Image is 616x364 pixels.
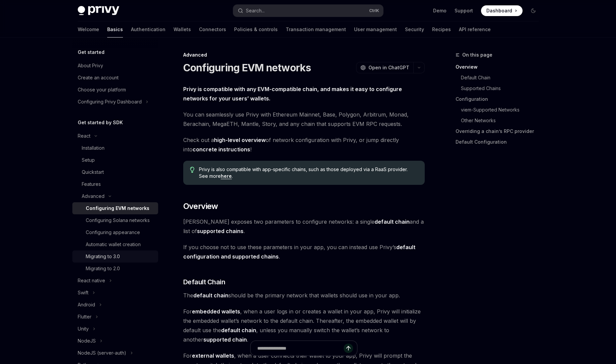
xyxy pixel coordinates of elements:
div: Configuring Solana networks [86,216,150,224]
div: Installation [82,144,105,152]
a: Connectors [199,21,226,38]
span: Ctrl K [369,8,379,13]
span: Privy is also compatible with app-specific chains, such as those deployed via a RaaS provider. Se... [199,166,418,179]
div: Swift [78,289,88,297]
a: Migrating to 3.0 [72,250,158,263]
a: Choose your platform [72,84,158,96]
a: Transaction management [286,21,346,38]
a: default chain [374,218,410,225]
span: On this page [462,51,492,59]
strong: embedded wallets [192,308,240,315]
div: Unity [78,325,89,333]
div: Flutter [78,313,91,321]
button: Send message [344,344,353,353]
div: Search... [246,7,265,15]
a: Recipes [432,21,451,38]
a: supported chains [197,228,244,235]
a: Create an account [72,72,158,84]
div: Automatic wallet creation [86,240,141,248]
div: NodeJS [78,337,96,345]
div: About Privy [78,62,103,70]
a: Configuring appearance [72,226,158,238]
a: Supported Chains [461,83,544,94]
div: Migrating to 3.0 [86,252,120,261]
a: Features [72,178,158,190]
a: About Privy [72,60,158,72]
a: here [221,173,232,179]
a: Configuration [456,94,544,104]
div: Quickstart [82,168,104,176]
button: Open in ChatGPT [356,62,413,73]
a: Configuring EVM networks [72,202,158,214]
a: Basics [107,21,123,38]
button: Search...CtrlK [233,5,383,17]
span: If you choose not to use these parameters in your app, you can instead use Privy’s . [183,242,425,261]
a: Quickstart [72,166,158,178]
span: Default Chain [183,277,225,287]
div: Advanced [82,192,105,200]
a: Overview [456,62,544,72]
div: Create an account [78,74,119,82]
a: Policies & controls [234,21,278,38]
div: Configuring appearance [86,228,140,236]
span: The should be the primary network that wallets should use in your app. [183,291,425,300]
div: NodeJS (server-auth) [78,349,126,357]
a: API reference [459,21,491,38]
div: Migrating to 2.0 [86,265,120,273]
h1: Configuring EVM networks [183,62,311,74]
svg: Tip [190,167,195,173]
a: Installation [72,142,158,154]
a: Automatic wallet creation [72,238,158,250]
a: concrete instructions [193,146,250,153]
strong: supported chain [203,336,247,343]
img: dark logo [78,6,119,15]
a: Wallets [174,21,191,38]
strong: default chain [221,327,256,334]
div: Setup [82,156,95,164]
div: Advanced [183,52,425,58]
a: Support [455,7,473,14]
span: Overview [183,201,218,212]
div: Configuring EVM networks [86,204,149,212]
a: viem-Supported Networks [461,104,544,115]
span: [PERSON_NAME] exposes two parameters to configure networks: a single and a list of . [183,217,425,236]
span: Check out a of network configuration with Privy, or jump directly into ! [183,135,425,154]
span: Open in ChatGPT [368,64,409,71]
a: Other Networks [461,115,544,126]
h5: Get started [78,48,105,56]
div: Android [78,301,95,309]
span: You can seamlessly use Privy with Ethereum Mainnet, Base, Polygon, Arbitrum, Monad, Berachain, Me... [183,110,425,129]
a: Security [405,21,424,38]
a: Default Chain [461,72,544,83]
strong: Privy is compatible with any EVM-compatible chain, and makes it easy to configure networks for yo... [183,86,402,102]
div: Features [82,180,101,188]
a: User management [354,21,397,38]
a: Demo [433,7,447,14]
h5: Get started by SDK [78,119,123,127]
span: Dashboard [486,7,512,14]
a: Dashboard [481,5,523,16]
button: Toggle dark mode [528,5,539,16]
a: Default Configuration [456,137,544,147]
a: supported chain [203,336,247,343]
a: high-level overview [214,137,266,144]
a: Overriding a chain’s RPC provider [456,126,544,137]
a: Migrating to 2.0 [72,263,158,275]
strong: default chain [374,218,410,225]
a: Authentication [131,21,165,38]
a: Configuring Solana networks [72,214,158,226]
a: Welcome [78,21,99,38]
div: Choose your platform [78,86,126,94]
a: Setup [72,154,158,166]
div: Configuring Privy Dashboard [78,98,142,106]
strong: default chain [193,292,228,299]
span: For , when a user logs in or creates a wallet in your app, Privy will initialize the embedded wal... [183,307,425,344]
div: React native [78,277,105,285]
div: React [78,132,90,140]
